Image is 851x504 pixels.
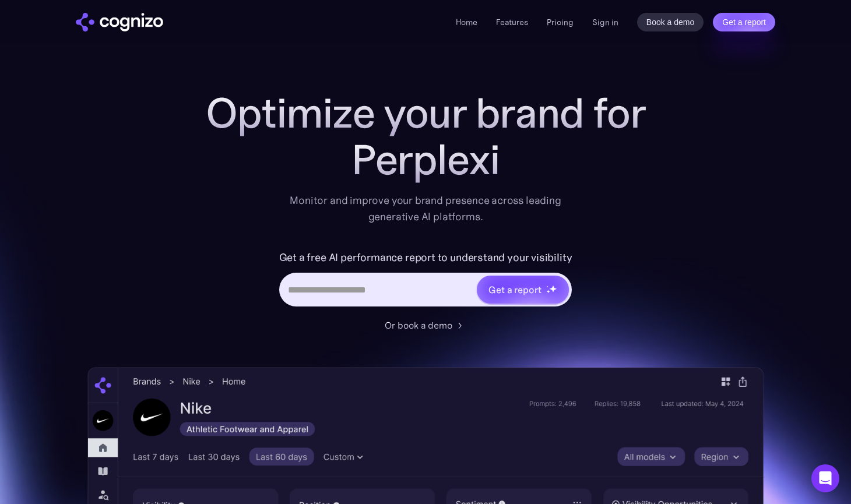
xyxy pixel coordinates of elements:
a: Get a reportstarstarstar [476,274,570,305]
label: Get a free AI performance report to understand your visibility [279,248,572,267]
img: star [546,290,550,294]
form: Hero URL Input Form [279,248,572,312]
a: Book a demo [637,13,704,31]
div: Or book a demo [385,318,452,332]
a: Features [496,17,528,27]
div: Get a report [488,283,541,297]
img: cognizo logo [76,13,163,31]
a: Or book a demo [385,318,466,332]
a: Pricing [547,17,574,27]
a: Sign in [592,15,618,29]
a: home [76,13,163,31]
img: star [549,285,557,292]
h1: Optimize your brand for [192,90,659,136]
a: Home [456,17,477,27]
div: Perplexi [192,136,659,183]
div: Monitor and improve your brand presence across leading generative AI platforms. [282,192,569,225]
a: Get a report [713,13,775,31]
div: Open Intercom Messenger [811,464,839,492]
img: star [546,286,548,287]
